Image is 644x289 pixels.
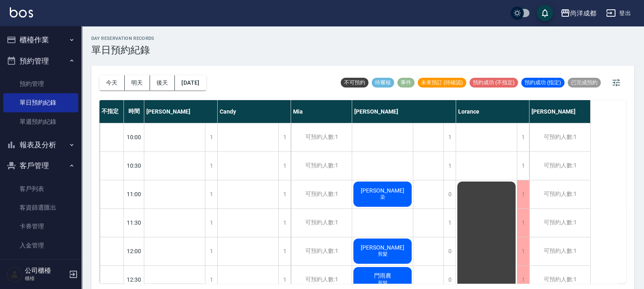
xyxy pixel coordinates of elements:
[124,100,144,123] div: 時間
[521,79,565,86] span: 預約成功 (指定)
[99,75,125,90] button: 今天
[291,209,352,237] div: 可預約人數:1
[517,237,529,265] div: 1
[456,100,529,123] div: Lorance
[376,251,389,258] span: 剪髮
[570,8,596,18] div: 尚洋成都
[529,209,590,237] div: 可預約人數:1
[124,237,144,265] div: 12:00
[517,152,529,180] div: 1
[379,194,387,201] span: 染
[291,152,352,180] div: 可預約人數:1
[205,123,217,151] div: 1
[3,217,78,236] a: 卡券管理
[373,272,393,280] span: 門雨農
[529,152,590,180] div: 可預約人數:1
[418,79,466,86] span: 未來預訂 (待確認)
[359,244,406,251] span: [PERSON_NAME]
[443,180,456,208] div: 0
[91,44,154,56] h3: 單日預約紀錄
[352,100,456,123] div: [PERSON_NAME]
[3,29,78,50] button: 櫃檯作業
[150,75,175,90] button: 後天
[3,134,78,155] button: 報表及分析
[3,74,78,93] a: 預約管理
[443,123,456,151] div: 1
[341,79,368,86] span: 不可預約
[529,100,591,123] div: [PERSON_NAME]
[517,180,529,208] div: 1
[218,100,291,123] div: Candy
[205,209,217,237] div: 1
[91,36,154,41] h2: day Reservation records
[124,208,144,237] div: 11:30
[3,258,78,279] button: 員工及薪資
[3,93,78,112] a: 單日預約紀錄
[10,7,33,18] img: Logo
[278,237,291,265] div: 1
[125,75,150,90] button: 明天
[3,180,78,198] a: 客戶列表
[443,209,456,237] div: 1
[529,237,590,265] div: 可預約人數:1
[99,100,124,123] div: 不指定
[7,266,23,282] img: Person
[278,209,291,237] div: 1
[376,280,389,287] span: 剪髮
[278,152,291,180] div: 1
[557,5,600,22] button: 尚洋成都
[397,79,415,86] span: 事件
[291,123,352,151] div: 可預約人數:1
[537,5,553,21] button: save
[3,155,78,176] button: 客戶管理
[568,79,601,86] span: 已完成預約
[3,198,78,217] a: 客資篩選匯出
[359,187,406,194] span: [PERSON_NAME]
[205,180,217,208] div: 1
[278,123,291,151] div: 1
[517,209,529,237] div: 1
[470,79,518,86] span: 預約成功 (不指定)
[3,50,78,72] button: 預約管理
[124,123,144,151] div: 10:00
[443,152,456,180] div: 1
[205,237,217,265] div: 1
[372,79,394,86] span: 待審核
[205,152,217,180] div: 1
[291,237,352,265] div: 可預約人數:1
[291,100,352,123] div: Mia
[278,180,291,208] div: 1
[529,180,590,208] div: 可預約人數:1
[175,75,206,90] button: [DATE]
[3,112,78,131] a: 單週預約紀錄
[529,123,590,151] div: 可預約人數:1
[25,267,66,275] h5: 公司櫃檯
[517,123,529,151] div: 1
[144,100,218,123] div: [PERSON_NAME]
[3,236,78,255] a: 入金管理
[124,151,144,180] div: 10:30
[124,180,144,208] div: 11:00
[25,275,66,282] p: 櫃檯
[443,237,456,265] div: 0
[603,6,634,21] button: 登出
[291,180,352,208] div: 可預約人數:1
